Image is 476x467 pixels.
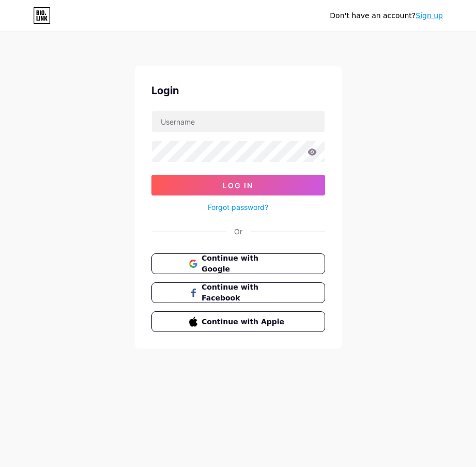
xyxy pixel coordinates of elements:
div: Login [151,83,325,98]
button: Continue with Facebook [151,282,325,303]
a: Sign up [416,11,443,20]
a: Forgot password? [208,202,268,213]
div: Or [234,226,242,237]
span: Continue with Google [202,253,287,275]
button: Log In [151,175,325,195]
span: Log In [223,181,253,190]
button: Continue with Apple [151,311,325,332]
button: Continue with Google [151,253,325,274]
span: Continue with Facebook [202,282,287,304]
input: Username [152,111,325,132]
div: Don't have an account? [330,10,443,21]
span: Continue with Apple [202,317,287,327]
